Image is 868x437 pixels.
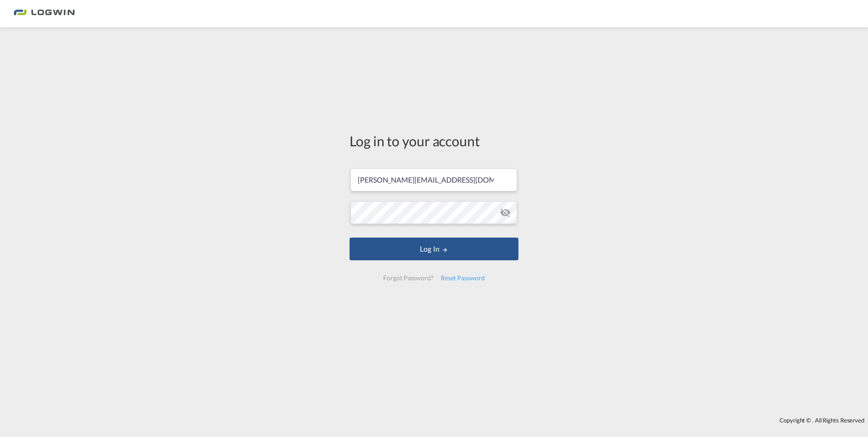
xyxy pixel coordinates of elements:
input: Enter email/phone number [350,169,517,191]
div: Log in to your account [350,131,518,150]
button: LOGIN [350,238,518,260]
div: Reset Password [437,270,488,286]
img: bc73a0e0d8c111efacd525e4c8ad7d32.png [14,4,75,24]
div: Forgot Password? [380,270,437,286]
md-icon: icon-eye-off [500,207,511,218]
